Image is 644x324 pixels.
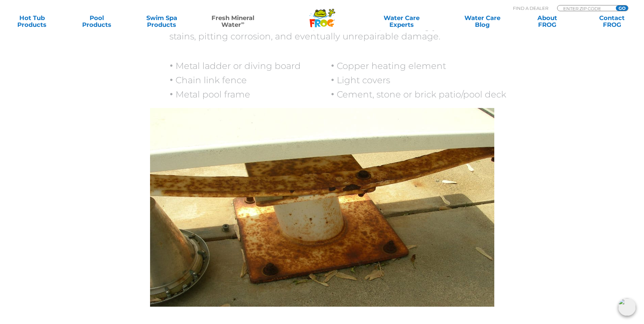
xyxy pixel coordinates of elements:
a: Water CareExperts [361,15,443,28]
li: Chain link fence [169,73,322,87]
a: Fresh MineralWater∞ [201,15,264,28]
img: openIcon [618,298,636,316]
p: Find A Dealer [513,5,548,11]
input: Zip Code Form [563,5,608,11]
a: ContactFROG [587,15,637,28]
p: Surfaces on or around salt water pools are susceptible to ugly brown stains, pitting corrosion, a... [169,21,475,41]
a: PoolProducts [72,15,122,28]
input: GO [616,5,628,11]
li: Metal pool frame [169,87,322,101]
li: Cement, stone or brick patio/pool deck [331,87,514,101]
img: truth-saltwater-body-img-1 [150,108,494,307]
li: Copper heating element [331,58,514,73]
a: AboutFROG [522,15,572,28]
sup: ∞ [241,20,244,25]
a: Hot TubProducts [7,15,57,28]
a: Water CareBlog [457,15,508,28]
li: Metal ladder or diving board [169,58,322,73]
li: Light covers [331,73,514,87]
a: Swim SpaProducts [136,15,187,28]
